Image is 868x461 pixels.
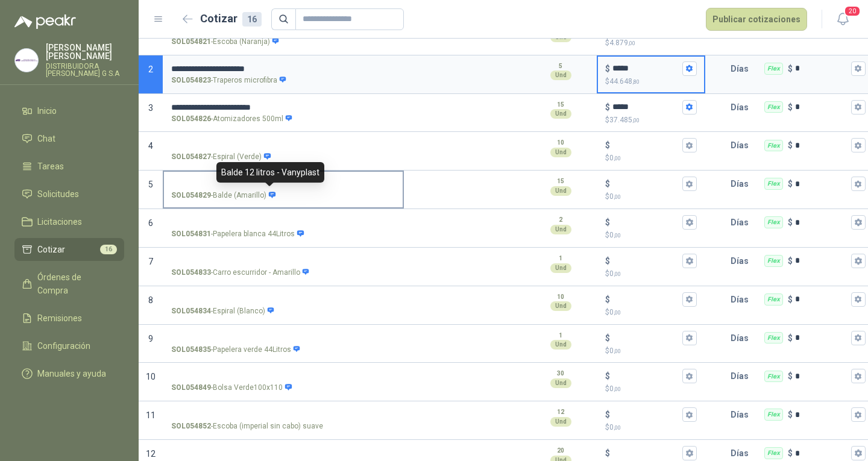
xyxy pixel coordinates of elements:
[605,177,610,190] p: $
[731,172,753,196] p: Días
[171,306,211,317] strong: SOL054834
[605,139,610,152] p: $
[731,326,753,350] p: Días
[612,180,680,189] input: $$0,00
[682,61,697,76] button: $$44.648,80
[14,334,124,357] a: Configuración
[795,410,849,419] input: Flex $
[171,151,211,163] strong: SOL054827
[682,292,697,307] button: $$0,00
[609,347,621,355] span: 0
[171,190,211,201] strong: SOL054829
[609,423,621,431] span: 0
[171,382,211,394] strong: SOL054849
[171,257,395,266] input: SOL054833-Carro escurridor - Amarillo
[171,113,293,125] p: - Atomizadores 500ml
[788,254,793,268] p: $
[612,256,680,265] input: $$0,00
[14,99,124,122] a: Inicio
[171,267,211,278] strong: SOL054833
[242,12,262,27] div: 16
[148,257,153,266] span: 7
[731,403,753,427] p: Días
[148,180,153,189] span: 5
[609,39,635,47] span: 4.879
[550,263,571,273] div: Und
[171,151,271,163] p: - Espiral (Verde)
[788,139,793,152] p: $
[788,331,793,345] p: $
[614,193,621,200] span: ,00
[14,14,76,29] img: Logo peakr
[614,155,621,162] span: ,00
[612,64,680,73] input: $$44.648,80
[557,446,564,456] p: 20
[788,216,793,229] p: $
[37,367,106,380] span: Manuales y ayuda
[171,382,292,394] p: - Bolsa Verde100x110
[605,230,697,241] p: $
[682,177,697,191] button: $$0,00
[851,369,866,383] button: Flex $
[550,148,571,157] div: Und
[605,191,697,202] p: $
[14,155,124,178] a: Tareas
[682,446,697,460] button: $$
[171,306,275,317] p: - Espiral (Blanco)
[731,95,753,119] p: Días
[764,216,783,228] div: Flex
[795,333,849,342] input: Flex $
[171,103,395,112] input: SOL054826-Atomizadores 500ml
[609,231,621,239] span: 0
[148,295,153,305] span: 8
[851,61,866,76] button: Flex $
[550,71,571,80] div: Und
[682,138,697,152] button: $$0,00
[46,43,124,60] p: [PERSON_NAME] [PERSON_NAME]
[788,293,793,306] p: $
[788,177,793,190] p: $
[559,215,562,225] p: 2
[14,307,124,330] a: Remisiones
[605,293,610,306] p: $
[37,215,82,228] span: Licitaciones
[609,116,640,124] span: 37.485
[14,238,124,261] a: Cotizar16
[614,309,621,316] span: ,00
[171,267,310,278] p: - Carro escurridor - Amarillo
[682,369,697,383] button: $$0,00
[764,101,783,113] div: Flex
[851,446,866,460] button: Flex $
[795,180,849,189] input: Flex $
[171,421,323,432] p: - Escoba (imperial sin cabo) suave
[171,334,395,343] input: SOL054835-Papelera verde 44Litros
[37,271,113,297] span: Órdenes de Compra
[788,447,793,460] p: $
[851,138,866,152] button: Flex $
[37,312,82,325] span: Remisiones
[148,64,153,74] span: 2
[550,301,571,311] div: Und
[764,371,783,383] div: Flex
[614,232,621,239] span: ,00
[851,177,866,191] button: Flex $
[605,422,697,433] p: $
[148,103,153,113] span: 3
[146,410,156,420] span: 11
[171,228,211,240] strong: SOL054831
[795,218,849,227] input: Flex $
[559,61,562,71] p: 5
[764,409,783,421] div: Flex
[851,331,866,345] button: Flex $
[795,64,849,73] input: Flex $
[171,218,395,227] input: SOL054831-Papelera blanca 44Litros
[605,114,697,126] p: $
[37,132,55,145] span: Chat
[851,100,866,114] button: Flex $
[731,57,753,81] p: Días
[609,384,621,393] span: 0
[605,254,610,268] p: $
[557,100,564,110] p: 15
[559,331,562,340] p: 1
[764,255,783,267] div: Flex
